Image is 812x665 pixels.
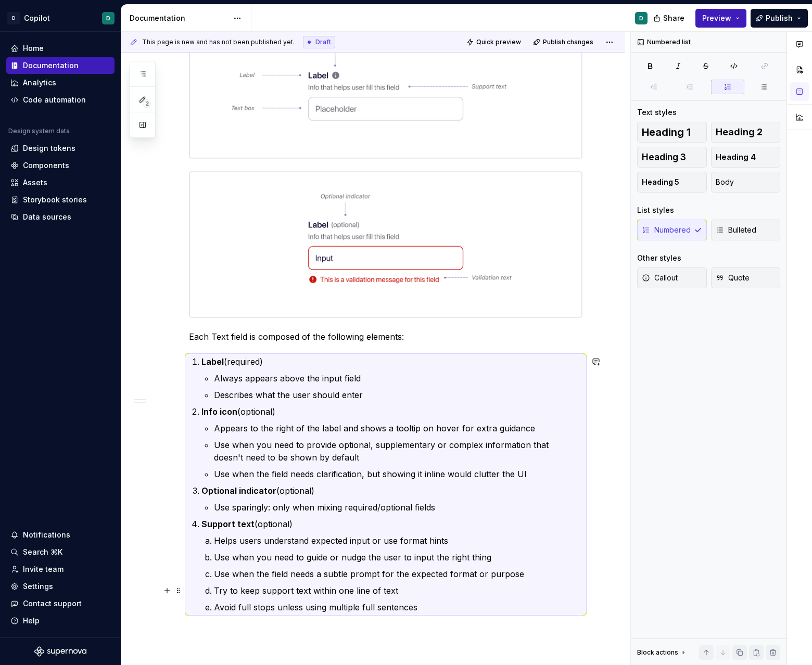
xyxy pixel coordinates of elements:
img: 58c0cac1-dc01-4451-b679-c099bda09062.png [189,172,582,317]
p: Describes what the user should enter [214,389,582,401]
p: Use when you need to provide optional, supplementary or complex information that doesn't need to ... [214,439,582,464]
div: Components [23,160,69,171]
div: Home [23,43,44,54]
button: Heading 2 [711,122,781,143]
button: Heading 4 [711,147,781,168]
p: Use sparingly: only when mixing required/optional fields [214,501,582,514]
span: 2 [143,99,151,108]
a: Home [6,40,115,57]
span: Preview [702,13,731,23]
span: Heading 2 [716,127,763,137]
a: Documentation [6,57,115,74]
span: Share [663,13,684,23]
button: Body [711,172,781,193]
p: Each Text field is composed of the following elements: [189,330,582,343]
button: Share [648,9,691,28]
strong: Optional indicator [201,485,276,496]
a: Analytics [6,74,115,91]
div: D [7,12,20,24]
button: Publish [751,9,808,28]
span: Heading 4 [716,152,756,162]
a: Settings [6,578,115,595]
p: (optional) [201,405,582,418]
div: Contact support [23,598,82,609]
span: Heading 5 [642,177,679,187]
span: Body [716,177,734,187]
span: Bulleted [716,225,756,235]
button: Bulleted [711,220,781,240]
a: Storybook stories [6,191,115,208]
button: DCopilotD [2,7,119,29]
a: Design tokens [6,140,115,157]
span: This page is new and has not been published yet. [142,38,295,46]
div: Storybook stories [23,195,87,205]
button: Search ⌘K [6,544,115,560]
a: Data sources [6,209,115,225]
div: D [106,14,110,22]
span: Publish changes [543,38,593,46]
span: Draft [315,38,331,46]
p: Avoid full stops unless using multiple full sentences [214,601,582,613]
span: Quote [716,273,750,283]
button: Publish changes [530,35,598,49]
a: Invite team [6,561,115,578]
strong: Info icon [201,406,237,417]
img: 28ca9f64-45f8-42ae-affa-7df2cda229c0.png [189,20,582,158]
p: (optional) [201,484,582,497]
p: Use when you need to guide or nudge the user to input the right thing [214,551,582,564]
button: Contact support [6,595,115,612]
button: Heading 5 [637,172,707,193]
div: List styles [637,205,674,215]
span: Heading 3 [642,152,686,162]
div: Data sources [23,212,71,222]
div: D [639,14,643,22]
p: Always appears above the input field [214,372,582,385]
div: Block actions [637,648,678,657]
div: Assets [23,177,47,188]
span: Publish [766,13,793,23]
div: Design tokens [23,143,75,154]
button: Heading 3 [637,147,707,168]
p: Helps users understand expected input or use format hints [214,534,582,547]
p: (required) [201,355,582,368]
button: Preview [695,9,746,28]
div: Settings [23,581,53,592]
div: Help [23,616,40,626]
div: Design system data [8,127,70,135]
button: Heading 1 [637,122,707,143]
div: Analytics [23,78,56,88]
div: Other styles [637,253,681,263]
span: Callout [642,273,678,283]
div: Notifications [23,530,70,540]
div: Documentation [23,60,79,71]
a: Components [6,157,115,174]
p: (optional) [201,518,582,530]
svg: Supernova Logo [34,646,86,657]
button: Help [6,612,115,629]
div: Documentation [130,13,228,23]
a: Code automation [6,92,115,108]
a: Assets [6,174,115,191]
p: Use when the field needs a subtle prompt for the expected format or purpose [214,568,582,580]
div: Search ⌘K [23,547,62,557]
button: Callout [637,267,707,288]
strong: Support text [201,519,255,529]
p: Appears to the right of the label and shows a tooltip on hover for extra guidance [214,422,582,434]
div: Text styles [637,107,677,118]
div: Copilot [24,13,50,23]
strong: Label [201,356,224,367]
div: Code automation [23,95,86,105]
button: Quick preview [463,35,526,49]
span: Heading 1 [642,127,691,137]
div: Invite team [23,564,64,574]
p: Use when the field needs clarification, but showing it inline would clutter the UI [214,468,582,480]
span: Quick preview [476,38,521,46]
button: Notifications [6,527,115,543]
p: Try to keep support text within one line of text [214,584,582,597]
button: Quote [711,267,781,288]
div: Block actions [637,645,688,660]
